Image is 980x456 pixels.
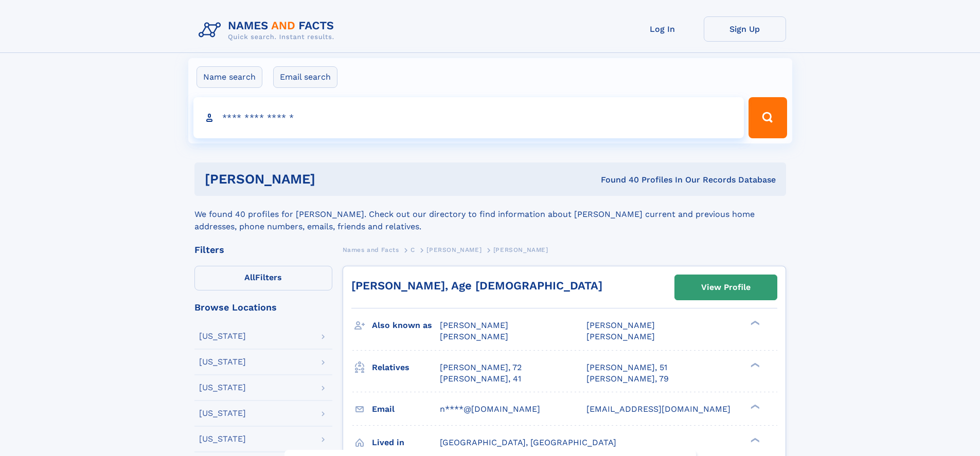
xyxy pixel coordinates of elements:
div: We found 40 profiles for [PERSON_NAME]. Check out our directory to find information about [PERSON... [194,196,786,233]
a: Log In [621,16,704,42]
button: Search Button [749,97,787,138]
div: Found 40 Profiles In Our Records Database [458,174,776,186]
div: ❯ [748,361,760,368]
a: Names and Facts [343,243,399,256]
span: [GEOGRAPHIC_DATA], [GEOGRAPHIC_DATA] [440,437,616,447]
span: [PERSON_NAME] [426,246,482,253]
a: [PERSON_NAME], 41 [440,373,521,385]
h3: Relatives [372,359,440,376]
div: View Profile [701,276,751,299]
div: [US_STATE] [199,332,246,340]
div: [US_STATE] [199,435,246,443]
span: C [411,246,415,253]
h3: Email [372,400,440,418]
span: [PERSON_NAME] [440,320,508,330]
label: Name search [197,66,262,88]
h3: Lived in [372,434,440,451]
a: C [411,243,415,256]
div: ❯ [748,320,760,326]
div: ❯ [748,403,760,410]
div: ❯ [748,436,760,443]
div: [US_STATE] [199,358,246,366]
input: search input [193,97,744,138]
a: [PERSON_NAME], 51 [586,362,667,373]
h1: [PERSON_NAME] [205,173,458,186]
span: [PERSON_NAME] [493,246,548,253]
span: [EMAIL_ADDRESS][DOMAIN_NAME] [586,404,730,414]
div: Browse Locations [194,303,332,312]
span: All [244,272,255,282]
div: [US_STATE] [199,384,246,392]
span: [PERSON_NAME] [586,320,655,330]
span: [PERSON_NAME] [440,332,508,341]
h3: Also known as [372,317,440,334]
label: Email search [273,66,337,88]
a: [PERSON_NAME], Age [DEMOGRAPHIC_DATA] [351,279,602,292]
label: Filters [194,266,332,290]
a: Sign Up [704,16,786,42]
img: Logo Names and Facts [194,16,343,44]
div: [US_STATE] [199,409,246,417]
a: [PERSON_NAME], 72 [440,362,522,373]
a: View Profile [675,275,777,300]
a: [PERSON_NAME], 79 [586,373,669,385]
a: [PERSON_NAME] [426,243,482,256]
div: Filters [194,245,332,254]
span: [PERSON_NAME] [586,332,655,341]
